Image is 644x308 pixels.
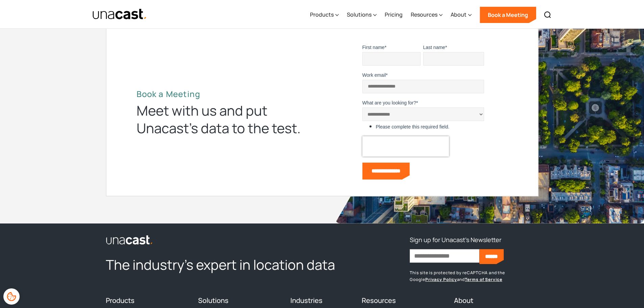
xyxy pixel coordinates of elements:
[451,10,467,19] div: About
[92,8,147,20] img: Unacast text logo
[137,89,312,99] h2: Book a Meeting
[290,297,354,305] h4: Industries
[544,11,552,19] img: Search icon
[465,277,502,282] a: Terms of Service
[362,72,386,78] span: Work email
[106,256,354,274] h2: The industry’s expert in location data
[106,234,354,245] a: link to the homepage
[411,10,437,19] div: Resources
[347,1,377,29] div: Solutions
[423,45,445,50] span: Last name
[376,123,484,130] label: Please complete this required field.
[106,235,153,245] img: Unacast logo
[451,1,472,29] div: About
[410,269,538,283] p: This site is protected by reCAPTCHA and the Google and
[310,1,339,29] div: Products
[137,102,312,137] div: Meet with us and put Unacast’s data to the test.
[347,10,372,19] div: Solutions
[362,136,449,157] iframe: reCAPTCHA
[410,234,501,245] h3: Sign up for Unacast's Newsletter
[425,277,457,282] a: Privacy Policy
[411,1,443,29] div: Resources
[385,1,403,29] a: Pricing
[92,8,147,20] a: home
[454,297,538,305] h4: About
[310,10,334,19] div: Products
[106,296,135,305] a: Products
[362,100,416,105] span: What are you looking for?
[362,45,385,50] span: First name
[480,7,536,23] a: Book a Meeting
[198,296,229,305] a: Solutions
[362,297,446,305] h4: Resources
[3,288,20,305] div: Cookie Preferences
